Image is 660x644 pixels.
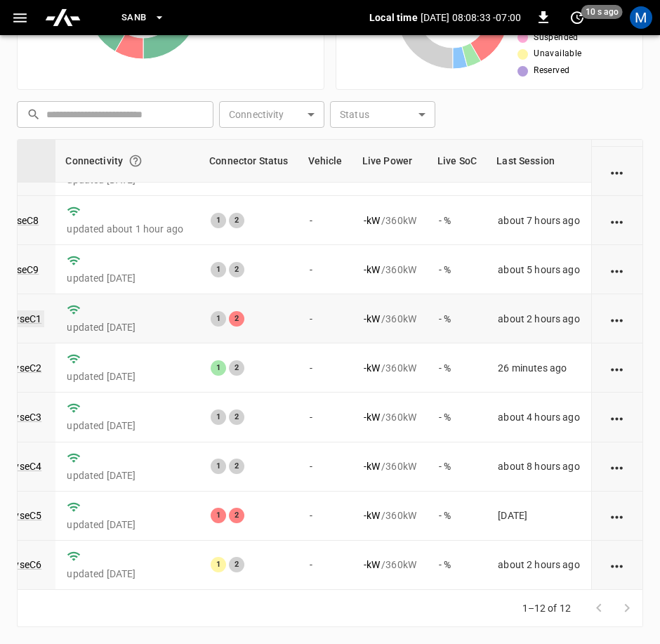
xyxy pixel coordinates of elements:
td: - % [428,294,487,343]
div: action cell options [608,459,626,473]
div: 1 [211,262,226,277]
td: - [298,343,352,393]
div: / 360 kW [364,459,416,473]
p: Local time [369,11,418,25]
th: Last Session [487,140,591,183]
span: Reserved [534,64,569,78]
div: / 360 kW [364,508,416,523]
td: - % [428,541,487,590]
div: 2 [229,262,244,277]
th: Live Power [352,140,428,183]
td: - % [428,393,487,442]
p: [DATE] 08:08:33 -07:00 [421,11,521,25]
div: action cell options [608,361,626,375]
div: action cell options [608,508,626,523]
button: SanB [116,4,171,32]
div: 1 [211,409,226,425]
td: about 2 hours ago [487,541,591,590]
th: Vehicle [298,140,352,183]
img: ampcontrol.io logo [44,4,81,31]
div: 1 [211,213,226,228]
td: about 7 hours ago [487,196,591,245]
td: 26 minutes ago [487,343,591,393]
td: - % [428,343,487,393]
td: - % [428,442,487,492]
td: about 4 hours ago [487,393,591,442]
p: updated [DATE] [67,567,188,581]
td: - [298,492,352,541]
div: / 360 kW [364,312,416,326]
td: about 5 hours ago [487,245,591,294]
p: updated [DATE] [67,369,188,383]
div: 1 [211,360,226,376]
div: action cell options [608,410,626,424]
p: - kW [364,410,380,424]
p: - kW [364,508,380,523]
p: updated [DATE] [67,468,188,482]
p: - kW [364,263,380,277]
div: / 360 kW [364,410,416,424]
td: - % [428,196,487,245]
p: updated [DATE] [67,320,188,334]
div: action cell options [608,312,626,326]
div: action cell options [608,558,626,572]
button: set refresh interval [566,6,588,29]
div: 2 [229,213,244,228]
div: / 360 kW [364,361,416,375]
td: about 8 hours ago [487,442,591,492]
td: - [298,294,352,343]
td: [DATE] [487,492,591,541]
span: Unavailable [534,47,581,61]
p: updated [DATE] [67,419,188,433]
p: updated [DATE] [67,518,188,532]
div: 2 [229,459,244,474]
div: 2 [229,557,244,572]
div: / 360 kW [364,558,416,572]
span: Suspended [534,31,579,45]
p: updated [DATE] [67,271,188,285]
div: 1 [211,508,226,523]
td: - % [428,492,487,541]
div: 2 [229,409,244,425]
div: / 360 kW [364,213,416,228]
div: 1 [211,311,226,327]
td: - % [428,245,487,294]
div: 2 [229,360,244,376]
td: - [298,245,352,294]
td: about 2 hours ago [487,294,591,343]
p: updated about 1 hour ago [67,222,188,236]
p: - kW [364,213,380,228]
td: - [298,196,352,245]
p: - kW [364,558,380,572]
div: action cell options [608,213,626,228]
p: 1–12 of 12 [522,601,572,615]
div: 1 [211,557,226,572]
p: - kW [364,459,380,473]
span: SanB [121,10,147,26]
p: - kW [364,312,380,326]
div: / 360 kW [364,263,416,277]
div: 2 [229,508,244,523]
p: - kW [364,361,380,375]
div: Connectivity [65,148,190,173]
td: - [298,541,352,590]
span: 10 s ago [581,5,623,19]
div: 1 [211,459,226,474]
div: action cell options [608,164,626,178]
th: Connector Status [199,140,298,183]
button: Connection between the charger and our software. [123,148,148,173]
div: profile-icon [630,6,652,29]
div: action cell options [608,263,626,277]
th: Live SoC [428,140,487,183]
div: 2 [229,311,244,327]
td: - [298,393,352,442]
td: - [298,442,352,492]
